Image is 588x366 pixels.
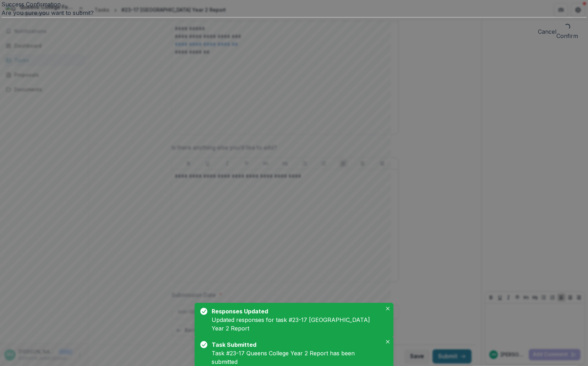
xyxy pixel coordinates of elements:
[383,338,392,346] button: Close
[538,27,556,36] button: Cancel
[212,316,382,333] div: Updated responses for task #23-17 [GEOGRAPHIC_DATA] Year 2 Report
[212,307,379,316] div: Responses Updated
[556,32,578,39] span: Confirm
[556,23,578,40] button: Confirm
[1,9,586,17] div: Are you sure you want to submit?
[212,340,379,349] div: Task Submitted
[212,349,382,366] div: Task #23-17 Queens College Year 2 Report has been submitted
[383,304,392,313] button: Close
